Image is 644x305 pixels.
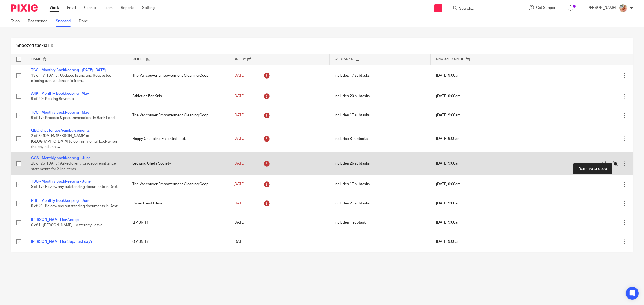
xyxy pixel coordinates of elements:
a: Settings [142,5,156,10]
a: QBO chat for tips/reimbursements [31,129,90,132]
a: Reports [121,5,134,10]
span: Includes 1 subtask [335,221,366,224]
a: Done [79,16,92,27]
img: MIC.jpg [619,4,627,12]
a: To do [11,16,24,27]
span: [DATE] [233,221,245,224]
td: Fresh Roots Urban Farm Society [127,251,228,270]
span: [DATE] 9:00am [436,202,460,205]
td: QMUNITY [127,232,228,251]
span: Includes 20 subtasks [335,94,370,98]
td: — [329,232,430,251]
span: [DATE] [233,240,245,244]
p: [PERSON_NAME] [587,5,616,10]
td: The Vancouver Empowerment Cleaning Coop [127,106,228,125]
td: Growing Chefs Society [127,152,228,174]
span: [DATE] [233,113,245,117]
span: [DATE] 9:00am [436,221,460,224]
span: 13 of 17 · [DATE]: Updated listing and Requested missing transactions info from... [31,74,111,83]
a: Team [104,5,113,10]
span: Includes 3 subtasks [335,137,368,141]
span: [DATE] 9:00am [436,240,460,244]
span: [DATE] 9:00am [436,162,460,166]
span: 9 of 17 · Process & post transactions in Bank Feed [31,116,115,120]
a: Snoozed [56,16,75,27]
a: A4K - Monthly Bookkeeping - May [31,92,89,95]
span: [DATE] [233,182,245,186]
span: 0 of 1 · [PERSON_NAME] - Maternity Leave [31,224,103,227]
h1: Snoozed tasks [16,43,53,49]
span: 8 of 17 · Review any outstanding documents in Dext [31,185,118,189]
span: Includes 17 subtasks [335,74,370,77]
span: (11) [46,43,53,48]
a: [PERSON_NAME] for Anoop [31,218,79,222]
span: Includes 21 subtasks [335,202,370,205]
img: Pixie [11,4,38,12]
span: [DATE] 9:00am [436,74,460,77]
td: QMUNITY [127,213,228,232]
span: [DATE] [233,74,245,77]
a: Clients [84,5,96,10]
span: [DATE] 9:00am [436,183,460,186]
span: 9 of 20 · Posting Revenue [31,97,74,101]
span: [DATE] [233,94,245,98]
td: Athletics For Kids [127,87,228,106]
span: [DATE] [233,202,245,205]
span: [DATE] [233,162,245,165]
span: Includes 26 subtasks [335,162,370,166]
span: 9 of 21 · Review any outstanding documents in Dext [31,204,118,208]
input: Search [459,6,507,11]
a: PHF - Monthly Bookkeeping - June [31,199,90,203]
td: Happy Cat Feline Essentials Ltd. [127,125,228,152]
a: TCC - Monthly Bookkeeping - May [31,111,89,114]
span: [DATE] 9:00am [436,94,460,98]
a: Work [50,5,59,10]
td: The Vancouver Empowerment Cleaning Coop [127,175,228,194]
a: [PERSON_NAME] for Sep. Last day? [31,240,92,244]
span: [DATE] 9:00am [436,137,460,141]
span: Get Support [536,6,557,10]
td: Paper Heart Films [127,194,228,213]
span: Includes 17 subtasks [335,114,370,117]
a: TCC - Monthly Bookkeeping - June [31,180,91,183]
a: Email [67,5,76,10]
span: 20 of 26 · [DATE]: Asked client for Alsco remittance statements for 2 line items... [31,162,116,171]
a: TCC - Monthly Bookkeeping - [DATE]-[DATE] [31,68,106,72]
td: The Vancouver Empowerment Cleaning Coop [127,65,228,87]
span: [DATE] 9:00am [436,114,460,117]
span: Includes 17 subtasks [335,183,370,186]
span: [DATE] [233,137,245,141]
span: 2 of 3 · [DATE]: [PERSON_NAME] at [GEOGRAPHIC_DATA] to confirm / email back when the pay edit has... [31,134,117,149]
span: Subtasks [335,58,353,61]
a: GCS - Monthly bookkeeping - June [31,156,91,160]
a: Reassigned [28,16,52,27]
